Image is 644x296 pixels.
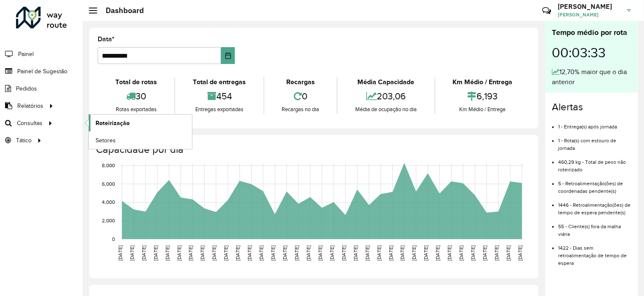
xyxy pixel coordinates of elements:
[16,84,37,93] span: Pedidos
[329,245,335,261] text: [DATE]
[506,245,511,261] text: [DATE]
[100,77,172,87] div: Total de rotas
[96,136,116,145] span: Setores
[552,67,631,87] div: 12,70% maior que o dia anterior
[437,87,528,105] div: 6,193
[266,77,335,87] div: Recargas
[177,105,261,114] div: Entregas exportadas
[200,245,205,261] text: [DATE]
[258,245,264,261] text: [DATE]
[102,200,115,205] text: 4,000
[558,11,621,19] span: [PERSON_NAME]
[17,67,67,76] span: Painel de Sugestão
[89,115,192,131] a: Roteirização
[165,245,170,261] text: [DATE]
[117,245,123,261] text: [DATE]
[437,105,528,114] div: Km Médio / Entrega
[558,216,631,238] li: 55 - Cliente(s) fora da malha viária
[317,245,323,261] text: [DATE]
[211,245,217,261] text: [DATE]
[96,119,130,128] span: Roteirização
[177,87,261,105] div: 454
[102,218,115,223] text: 2,000
[235,245,240,261] text: [DATE]
[494,245,499,261] text: [DATE]
[341,245,346,261] text: [DATE]
[176,245,182,261] text: [DATE]
[16,136,32,145] span: Tático
[100,105,172,114] div: Rotas exportadas
[558,173,631,195] li: 5 - Retroalimentação(ões) de coordenadas pendente(s)
[437,77,528,87] div: Km Médio / Entrega
[112,236,115,242] text: 0
[552,101,631,113] h4: Alertas
[102,163,115,168] text: 8,000
[17,101,43,110] span: Relatórios
[470,245,476,261] text: [DATE]
[294,245,299,261] text: [DATE]
[482,245,487,261] text: [DATE]
[517,245,523,261] text: [DATE]
[558,3,621,11] h3: [PERSON_NAME]
[412,245,417,261] text: [DATE]
[340,77,432,87] div: Média Capacidade
[141,245,146,261] text: [DATE]
[98,34,114,44] label: Data
[100,87,172,105] div: 30
[270,245,276,261] text: [DATE]
[538,2,556,20] a: Contato Rápido
[423,245,429,261] text: [DATE]
[266,105,335,114] div: Recargas no dia
[400,245,405,261] text: [DATE]
[266,87,335,105] div: 0
[18,50,34,59] span: Painel
[340,87,432,105] div: 203,06
[188,245,194,261] text: [DATE]
[435,245,441,261] text: [DATE]
[97,6,144,15] h2: Dashboard
[177,77,261,87] div: Total de entregas
[306,245,311,261] text: [DATE]
[558,238,631,267] li: 1422 - Dias sem retroalimentação de tempo de espera
[340,105,432,114] div: Média de ocupação no dia
[447,245,452,261] text: [DATE]
[17,119,43,128] span: Consultas
[153,245,158,261] text: [DATE]
[89,132,192,149] a: Setores
[96,144,530,156] h4: Capacidade por dia
[365,245,370,261] text: [DATE]
[558,195,631,216] li: 1446 - Retroalimentação(ões) de tempo de espera pendente(s)
[552,27,631,38] div: Tempo médio por rota
[129,245,135,261] text: [DATE]
[376,245,382,261] text: [DATE]
[221,47,235,64] button: Choose Date
[458,245,464,261] text: [DATE]
[552,38,631,67] div: 00:03:33
[223,245,229,261] text: [DATE]
[558,117,631,131] li: 1 - Entrega(s) após jornada
[353,245,358,261] text: [DATE]
[388,245,394,261] text: [DATE]
[558,131,631,152] li: 1 - Rota(s) com estouro de jornada
[282,245,287,261] text: [DATE]
[102,181,115,187] text: 6,000
[558,152,631,173] li: 460,29 kg - Total de peso não roteirizado
[247,245,252,261] text: [DATE]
